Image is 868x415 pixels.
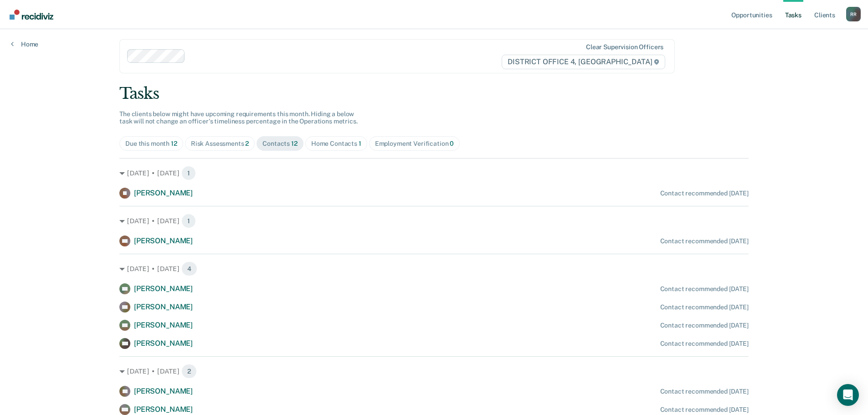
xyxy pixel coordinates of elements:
span: 12 [291,140,298,147]
a: Home [11,40,38,48]
div: Tasks [119,84,749,103]
span: [PERSON_NAME] [134,284,193,293]
span: [PERSON_NAME] [134,189,193,197]
span: 2 [181,364,197,379]
span: [PERSON_NAME] [134,302,193,311]
span: 1 [359,140,361,147]
div: Contact recommended [DATE] [660,285,749,293]
div: Contact recommended [DATE] [660,237,749,245]
span: [PERSON_NAME] [134,339,193,348]
div: [DATE] • [DATE] 2 [119,364,749,379]
div: Risk Assessments [191,140,249,148]
span: 1 [181,214,196,228]
span: [PERSON_NAME] [134,236,193,245]
div: Contact recommended [DATE] [660,322,749,329]
div: Contact recommended [DATE] [660,388,749,395]
div: Contact recommended [DATE] [660,406,749,414]
span: 4 [181,261,197,276]
div: [DATE] • [DATE] 1 [119,166,749,180]
span: 2 [245,140,249,147]
span: [PERSON_NAME] [134,321,193,329]
img: Recidiviz [10,10,53,20]
button: Profile dropdown button [846,7,861,21]
div: Employment Verification [375,140,454,148]
div: Clear supervision officers [586,43,663,51]
div: Due this month [125,140,177,148]
span: [PERSON_NAME] [134,387,193,395]
span: [PERSON_NAME] [134,405,193,414]
div: R R [846,7,861,21]
div: Open Intercom Messenger [837,384,859,406]
div: Contacts [262,140,298,148]
div: [DATE] • [DATE] 1 [119,214,749,228]
span: DISTRICT OFFICE 4, [GEOGRAPHIC_DATA] [502,55,665,69]
div: Contact recommended [DATE] [660,190,749,197]
span: The clients below might have upcoming requirements this month. Hiding a below task will not chang... [119,110,358,125]
span: 0 [450,140,454,147]
span: 12 [171,140,177,147]
div: [DATE] • [DATE] 4 [119,261,749,276]
div: Contact recommended [DATE] [660,340,749,348]
div: Contact recommended [DATE] [660,303,749,311]
span: 1 [181,166,196,180]
div: Home Contacts [311,140,361,148]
